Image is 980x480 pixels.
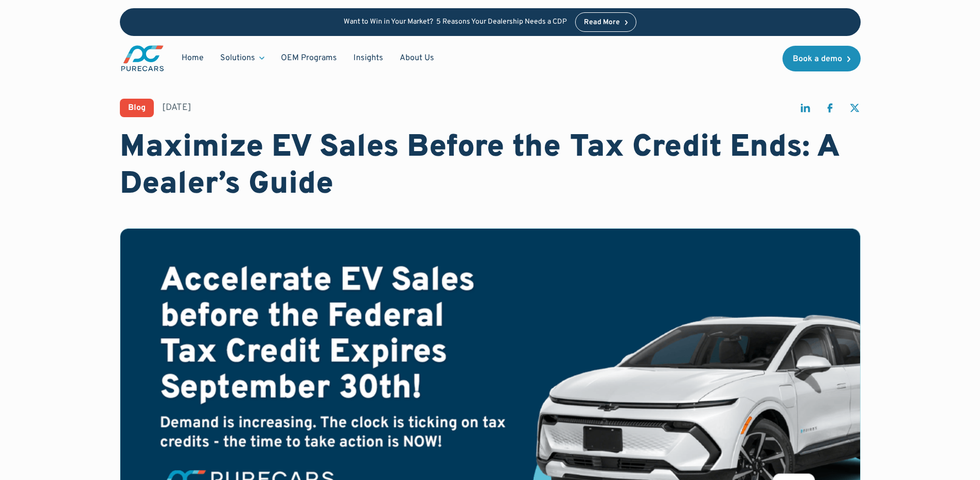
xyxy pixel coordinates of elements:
h1: Maximize EV Sales Before the Tax Credit Ends: A Dealer’s Guide [120,130,861,204]
a: share on linkedin [799,102,811,119]
div: Read More [584,19,620,26]
a: Book a demo [782,46,861,71]
a: main [120,44,165,72]
div: Solutions [220,52,255,64]
div: Blog [128,104,146,112]
p: Want to Win in Your Market? 5 Reasons Your Dealership Needs a CDP [344,18,567,27]
div: [DATE] [162,101,191,114]
div: Solutions [212,48,273,68]
a: About Us [391,48,442,68]
a: Insights [345,48,391,68]
img: purecars logo [120,44,165,72]
a: Read More [575,12,637,32]
div: Book a demo [793,55,842,63]
a: Home [173,48,212,68]
a: OEM Programs [273,48,345,68]
a: share on twitter [848,102,861,119]
a: share on facebook [824,102,836,119]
